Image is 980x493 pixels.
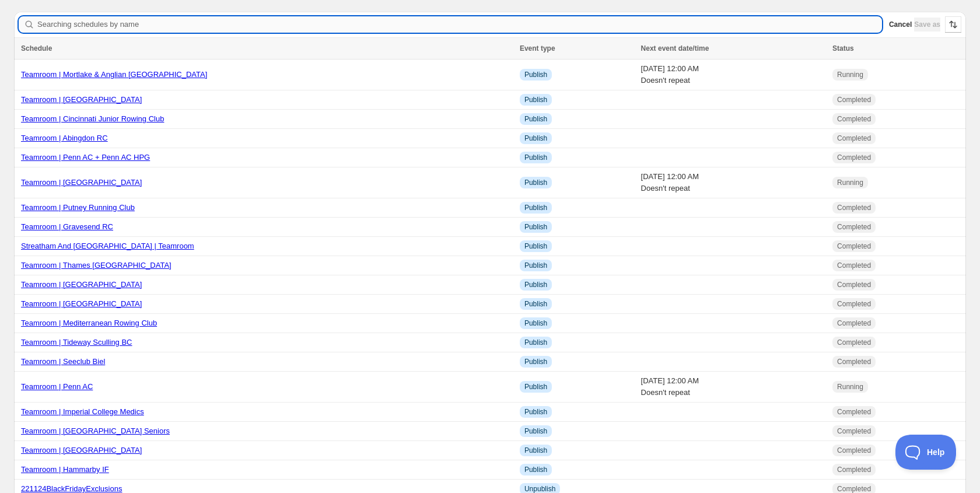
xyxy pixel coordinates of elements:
[21,178,142,187] a: Teamroom | [GEOGRAPHIC_DATA]
[524,465,547,474] span: Publish
[21,203,135,212] a: Teamroom | Putney Running Club
[21,426,170,435] a: Teamroom | [GEOGRAPHIC_DATA] Seniors
[21,153,150,162] a: Teamroom | Penn AC + Penn AC HPG
[889,18,912,32] button: Cancel
[524,222,547,232] span: Publish
[524,242,547,251] span: Publish
[21,382,93,391] a: Teamroom | Penn AC
[21,242,194,250] a: Streatham And [GEOGRAPHIC_DATA] | Teamroom
[837,222,871,232] span: Completed
[21,222,113,231] a: Teamroom | Gravesend RC
[837,299,871,309] span: Completed
[837,178,863,187] span: Running
[638,167,829,198] td: [DATE] 12:00 AM Doesn't repeat
[520,44,555,53] span: Event type
[21,95,142,104] a: Teamroom | [GEOGRAPHIC_DATA]
[524,178,547,187] span: Publish
[21,114,164,123] a: Teamroom | Cincinnati Junior Rowing Club
[837,114,871,124] span: Completed
[524,203,547,212] span: Publish
[524,261,547,270] span: Publish
[524,407,547,417] span: Publish
[837,242,871,251] span: Completed
[21,280,142,289] a: Teamroom | [GEOGRAPHIC_DATA]
[21,465,109,474] a: Teamroom | Hammarby IF
[21,319,157,327] a: Teamroom | Mediterranean Rowing Club
[21,134,108,142] a: Teamroom | Abingdon RC
[832,44,854,53] span: Status
[837,203,871,212] span: Completed
[524,95,547,104] span: Publish
[21,446,142,454] a: Teamroom | [GEOGRAPHIC_DATA]
[524,446,547,455] span: Publish
[524,153,547,162] span: Publish
[641,44,709,53] span: Next event date/time
[21,338,132,347] a: Teamroom | Tideway Sculling BC
[837,319,871,328] span: Completed
[37,16,882,33] input: Searching schedules by name
[524,426,547,436] span: Publish
[837,261,871,270] span: Completed
[21,484,122,493] a: 221124BlackFridayExclusions
[524,382,547,391] span: Publish
[524,70,547,79] span: Publish
[837,134,871,143] span: Completed
[638,60,829,90] td: [DATE] 12:00 AM Doesn't repeat
[837,446,871,455] span: Completed
[837,95,871,104] span: Completed
[837,338,871,347] span: Completed
[524,134,547,143] span: Publish
[524,299,547,309] span: Publish
[889,20,912,29] span: Cancel
[837,280,871,289] span: Completed
[21,407,144,416] a: Teamroom | Imperial College Medics
[895,435,957,470] iframe: Toggle Customer Support
[21,299,142,308] a: Teamroom | [GEOGRAPHIC_DATA]
[21,261,171,270] a: Teamroom | Thames [GEOGRAPHIC_DATA]
[524,338,547,347] span: Publish
[524,114,547,124] span: Publish
[21,70,207,79] a: Teamroom | Mortlake & Anglian [GEOGRAPHIC_DATA]
[524,280,547,289] span: Publish
[837,357,871,366] span: Completed
[21,44,52,53] span: Schedule
[945,16,961,33] button: Sort the results
[524,319,547,328] span: Publish
[837,465,871,474] span: Completed
[837,407,871,417] span: Completed
[638,372,829,403] td: [DATE] 12:00 AM Doesn't repeat
[837,153,871,162] span: Completed
[524,357,547,366] span: Publish
[837,382,863,391] span: Running
[837,70,863,79] span: Running
[837,426,871,436] span: Completed
[21,357,105,366] a: Teamroom | Seeclub Biel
